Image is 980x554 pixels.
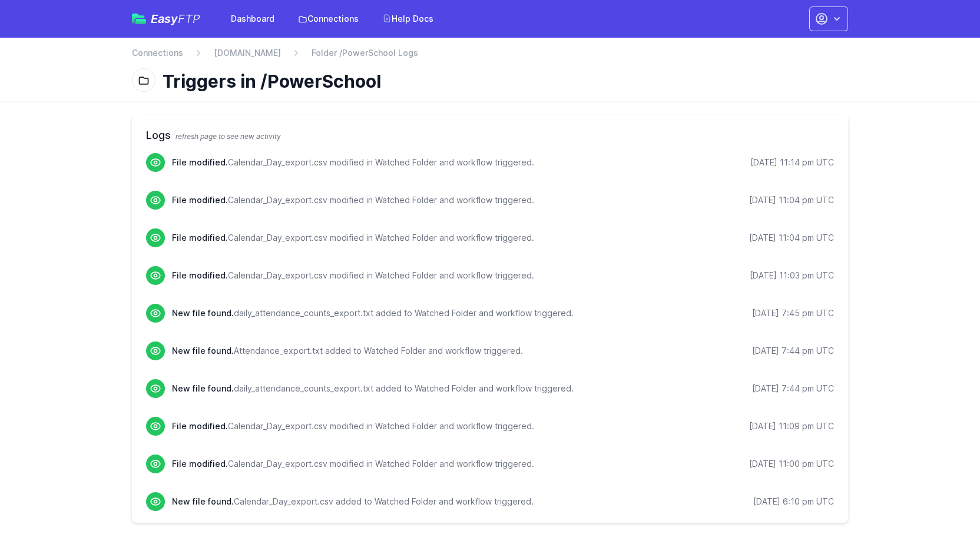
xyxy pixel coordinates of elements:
[750,157,834,168] div: [DATE] 11:14 pm UTC
[151,13,200,25] span: Easy
[163,71,839,92] h1: Triggers in /PowerSchool
[172,459,228,469] span: File modified.
[224,8,282,29] a: Dashboard
[146,127,834,144] h2: Logs
[172,307,574,319] p: daily_attendance_counts_export.txt added to Watched Folder and workflow triggered.
[172,345,523,357] p: Attendance_export.txt added to Watched Folder and workflow triggered.
[749,232,834,244] div: [DATE] 11:04 pm UTC
[178,12,200,26] span: FTP
[132,47,848,66] nav: Breadcrumb
[176,132,281,141] span: refresh page to see new activity
[172,346,234,356] span: New file found.
[172,421,228,431] span: File modified.
[172,233,228,243] span: File modified.
[749,194,834,206] div: [DATE] 11:04 pm UTC
[752,345,834,357] div: [DATE] 7:44 pm UTC
[132,14,146,24] img: easyftp_logo.png
[172,308,234,318] span: New file found.
[172,496,234,506] span: New file found.
[172,157,228,167] span: File modified.
[172,458,534,470] p: Calendar_Day_export.csv modified in Watched Folder and workflow triggered.
[291,8,366,29] a: Connections
[172,270,228,280] span: File modified.
[749,458,834,470] div: [DATE] 11:00 pm UTC
[752,307,834,319] div: [DATE] 7:45 pm UTC
[172,420,534,432] p: Calendar_Day_export.csv modified in Watched Folder and workflow triggered.
[132,47,183,59] a: Connections
[749,420,834,432] div: [DATE] 11:09 pm UTC
[375,8,441,29] a: Help Docs
[752,383,834,394] div: [DATE] 7:44 pm UTC
[172,195,228,205] span: File modified.
[750,270,834,281] div: [DATE] 11:03 pm UTC
[214,47,281,59] a: [DOMAIN_NAME]
[172,232,534,244] p: Calendar_Day_export.csv modified in Watched Folder and workflow triggered.
[753,496,834,507] div: [DATE] 6:10 pm UTC
[172,383,574,394] p: daily_attendance_counts_export.txt added to Watched Folder and workflow triggered.
[172,194,534,206] p: Calendar_Day_export.csv modified in Watched Folder and workflow triggered.
[132,13,200,25] a: EasyFTP
[172,496,534,507] p: Calendar_Day_export.csv added to Watched Folder and workflow triggered.
[172,270,534,281] p: Calendar_Day_export.csv modified in Watched Folder and workflow triggered.
[312,47,418,59] span: Folder /PowerSchool Logs
[172,157,534,168] p: Calendar_Day_export.csv modified in Watched Folder and workflow triggered.
[172,383,234,393] span: New file found.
